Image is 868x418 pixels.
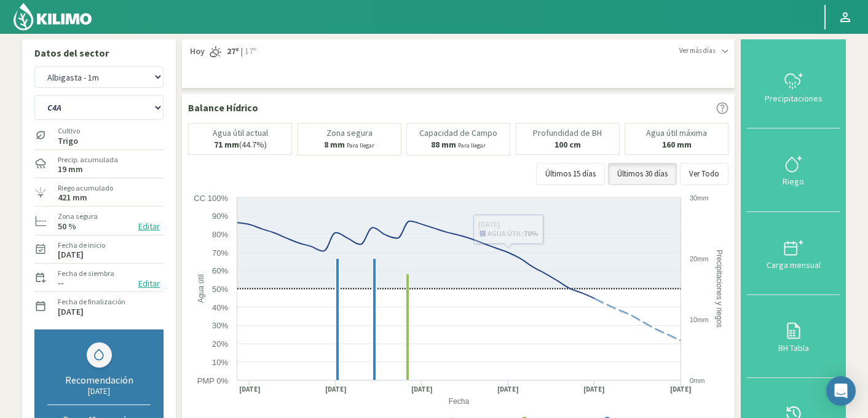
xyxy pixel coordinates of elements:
[715,250,724,328] text: Precipitaciones y riegos
[608,163,677,185] button: Últimos 30 días
[213,128,268,138] p: Agua útil actual
[690,377,704,384] text: 0mm
[58,154,118,165] label: Precip. acumulada
[533,128,602,138] p: Profundidad de BH
[58,165,83,173] label: 19 mm
[58,211,98,222] label: Zona segura
[212,358,228,367] text: 10%
[197,376,229,385] text: PMP 0%
[646,128,707,138] p: Agua útil máxima
[58,125,80,136] label: Cultivo
[554,139,581,150] b: 100 cm
[12,2,93,31] img: Kilimo
[679,45,716,56] span: Ver más días
[214,139,239,150] b: 71 mm
[58,268,114,279] label: Fecha de siembra
[212,321,228,330] text: 30%
[212,303,228,312] text: 40%
[536,163,605,185] button: Últimos 15 días
[690,255,709,262] text: 20mm
[458,141,486,149] small: Para llegar
[197,274,205,303] text: Agua útil
[214,140,267,149] p: (44.7%)
[751,94,836,103] div: Precipitaciones
[58,251,84,259] label: [DATE]
[826,376,856,406] div: Open Intercom Messenger
[670,385,692,394] text: [DATE]
[449,397,470,406] text: Fecha
[188,45,205,58] span: Hoy
[194,194,228,203] text: CC 100%
[243,45,256,58] span: 17º
[324,139,345,150] b: 8 mm
[419,128,497,138] p: Capacidad de Campo
[747,128,840,211] button: Riego
[212,230,228,239] text: 80%
[239,385,261,394] text: [DATE]
[58,308,84,316] label: [DATE]
[751,261,836,269] div: Carga mensual
[58,240,105,251] label: Fecha de inicio
[58,183,113,194] label: Riego acumulado
[212,339,228,349] text: 20%
[58,279,64,287] label: --
[212,266,228,275] text: 60%
[326,128,373,138] p: Zona segura
[662,139,692,150] b: 160 mm
[212,248,228,258] text: 70%
[583,385,605,394] text: [DATE]
[241,45,243,58] span: |
[58,223,76,231] label: 50 %
[34,45,164,60] p: Datos del sector
[747,295,840,378] button: BH Tabla
[747,45,840,128] button: Precipitaciones
[212,285,228,294] text: 50%
[347,141,374,149] small: Para llegar
[58,194,87,202] label: 421 mm
[690,194,709,202] text: 30mm
[135,219,164,234] button: Editar
[47,386,151,396] div: [DATE]
[325,385,347,394] text: [DATE]
[227,45,239,57] strong: 27º
[47,374,151,386] div: Recomendación
[135,277,164,291] button: Editar
[58,137,80,145] label: Trigo
[58,296,125,307] label: Fecha de finalización
[431,139,456,150] b: 88 mm
[497,385,519,394] text: [DATE]
[690,316,709,323] text: 10mm
[751,344,836,352] div: BH Tabla
[212,211,228,221] text: 90%
[411,385,433,394] text: [DATE]
[188,100,258,115] p: Balance Hídrico
[747,212,840,295] button: Carga mensual
[751,177,836,186] div: Riego
[680,163,728,185] button: Ver Todo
